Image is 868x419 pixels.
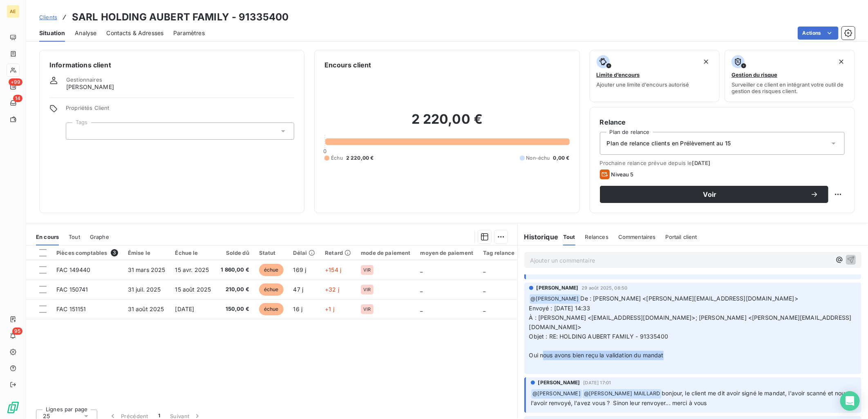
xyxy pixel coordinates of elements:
span: Objet : RE: HOLDING AUBERT FAMILY - 91335400 [529,333,669,340]
div: Open Intercom Messenger [840,391,860,411]
span: échue [259,303,284,315]
span: _ [421,305,423,312]
button: Actions [798,27,839,40]
span: Gestionnaires [66,76,102,83]
div: mode de paiement [361,250,410,256]
h6: Encours client [324,60,371,70]
button: Voir [600,186,828,203]
span: 15 avr. 2025 [175,266,209,273]
button: Limite d’encoursAjouter une limite d’encours autorisé [590,50,720,102]
img: Logo LeanPay [7,401,20,414]
span: Analyse [75,29,96,37]
span: _ [483,286,485,293]
span: 31 juil. 2025 [128,286,161,293]
span: Limite d’encours [597,71,640,78]
span: [DATE] [175,305,195,312]
span: Prochaine relance prévue depuis le [600,160,845,166]
span: +99 [9,78,22,86]
span: Surveiller ce client en intégrant votre outil de gestion des risques client. [732,81,848,94]
span: 210,00 € [221,285,249,294]
span: @ [PERSON_NAME] [531,389,582,399]
div: Pièces comptables [56,249,118,256]
div: AE [7,5,20,18]
h6: Historique [518,232,559,242]
span: +154 j [325,266,341,273]
span: +1 j [325,305,334,312]
span: Tout [69,234,80,240]
span: _ [421,266,423,273]
span: échue [259,283,284,296]
span: Clients [39,14,57,20]
span: Oui nous avons bien reçu la validation du mandat [529,352,664,359]
span: Graphe [90,234,109,240]
span: Situation [39,29,65,37]
span: Relances [585,234,608,240]
span: 47 j [293,286,304,293]
span: Commentaires [618,234,656,240]
span: @ [PERSON_NAME] MAILLARD [583,389,661,399]
span: Plan de relance clients en Prélèvement au 15 [607,139,731,147]
span: [PERSON_NAME] [538,379,580,386]
span: @ [PERSON_NAME] [530,294,580,304]
span: Tout [563,234,575,240]
span: 150,00 € [221,305,249,313]
span: [DATE] [692,160,711,166]
span: 14 [13,95,22,102]
h6: Informations client [49,60,294,70]
span: 1 860,00 € [221,266,249,274]
span: échue [259,264,284,276]
span: 16 j [293,305,303,312]
span: VIR [363,267,371,272]
div: moyen de paiement [421,250,474,256]
input: Ajouter une valeur [73,127,79,135]
span: 29 août 2025, 08:50 [582,285,628,290]
div: Échue le [175,250,211,256]
span: 95 [12,328,22,335]
span: _ [421,286,423,293]
button: Gestion du risqueSurveiller ce client en intégrant votre outil de gestion des risques client. [725,50,855,102]
span: En cours [36,234,59,240]
span: [DATE] 17:01 [584,380,611,385]
div: Délai [293,250,315,256]
span: +32 j [325,286,339,293]
span: Échu [331,154,343,162]
span: VIR [363,307,371,312]
span: 169 j [293,266,306,273]
span: 31 mars 2025 [128,266,166,273]
span: 0,00 € [553,154,570,162]
a: Clients [39,13,57,21]
span: [PERSON_NAME] [66,83,114,91]
div: Retard [325,250,351,256]
span: bonjour, le client me dit avoir signé le mandat, l'avoir scanné et nous l'avoir renvoyé, l'avez v... [531,390,850,406]
span: _ [483,305,485,312]
span: Gestion du risque [732,71,777,78]
span: FAC 151151 [56,305,86,312]
span: Non-échu [526,154,550,162]
div: Émise le [128,250,166,256]
div: Solde dû [221,250,249,256]
span: 2 220,00 € [346,154,374,162]
span: Voir [610,191,810,198]
span: De : [PERSON_NAME] <[PERSON_NAME][EMAIL_ADDRESS][DOMAIN_NAME]> [581,295,798,302]
span: Ajouter une limite d’encours autorisé [597,81,689,88]
div: Statut [259,250,284,256]
span: VIR [363,287,371,292]
span: Envoyé : [DATE] 14:33 [529,305,591,312]
span: Niveau 5 [611,171,634,178]
h2: 2 220,00 € [324,111,569,136]
span: Paramètres [173,29,205,37]
div: Tag relance [483,250,525,256]
span: FAC 150741 [56,286,88,293]
span: 3 [111,249,118,256]
span: _ [483,266,485,273]
span: 0 [323,148,327,154]
span: 31 août 2025 [128,305,164,312]
span: Propriétés Client [66,105,294,116]
h3: SARL HOLDING AUBERT FAMILY - 91335400 [72,10,289,25]
h6: Relance [600,117,845,127]
span: 15 août 2025 [175,286,211,293]
span: Contacts & Adresses [106,29,163,37]
span: FAC 149440 [56,266,91,273]
span: À : [PERSON_NAME] <[EMAIL_ADDRESS][DOMAIN_NAME]>; [PERSON_NAME] <[PERSON_NAME][EMAIL_ADDRESS][DOM... [529,314,852,330]
span: Portail client [666,234,697,240]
